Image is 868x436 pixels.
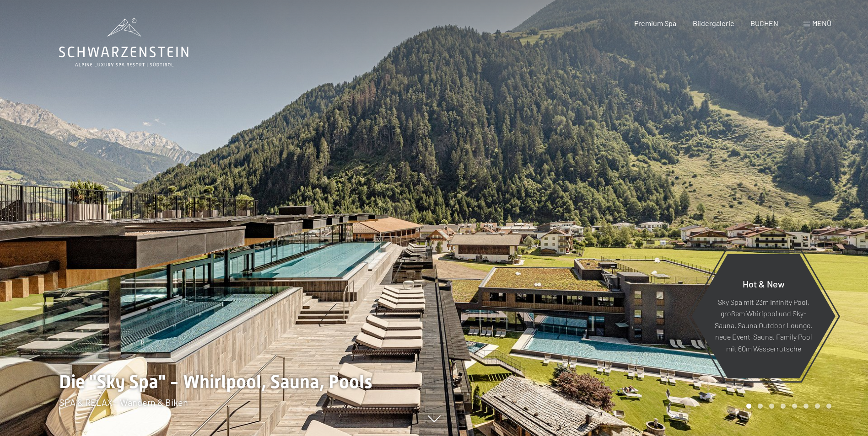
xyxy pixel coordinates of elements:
div: Carousel Page 7 [815,404,820,409]
div: Carousel Page 8 [826,404,831,409]
div: Carousel Page 3 [769,404,774,409]
span: Menü [812,19,831,27]
p: Sky Spa mit 23m Infinity Pool, großem Whirlpool und Sky-Sauna, Sauna Outdoor Lounge, neue Event-S... [714,296,813,354]
div: Carousel Pagination [743,404,831,409]
div: Carousel Page 4 [781,404,786,409]
a: Premium Spa [634,19,676,27]
div: Carousel Page 5 [792,404,797,409]
div: Carousel Page 1 (Current Slide) [746,404,751,409]
div: Carousel Page 2 [758,404,763,409]
div: Carousel Page 6 [803,404,809,409]
a: Bildergalerie [693,19,734,27]
a: BUCHEN [750,19,778,27]
span: Hot & New [743,278,785,289]
a: Hot & New Sky Spa mit 23m Infinity Pool, großem Whirlpool und Sky-Sauna, Sauna Outdoor Lounge, ne... [691,253,836,379]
